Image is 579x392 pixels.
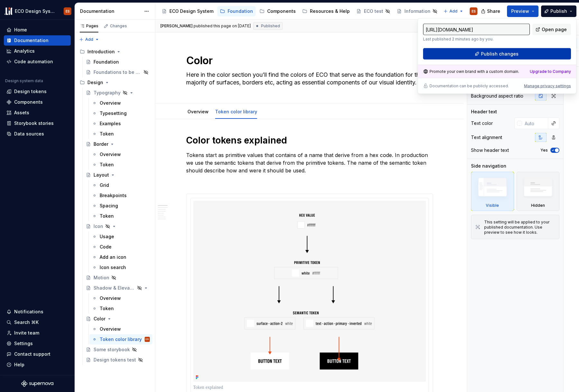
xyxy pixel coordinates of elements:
[481,51,519,57] span: Publish changes
[511,8,529,14] span: Preview
[87,48,115,55] div: Introduction
[94,223,103,230] div: Icon
[423,48,571,60] button: Publish changes
[261,23,280,29] span: Published
[4,46,71,56] a: Analytics
[14,99,43,105] div: Components
[85,37,93,42] span: Add
[146,336,149,343] div: ES
[94,274,109,281] div: Motion
[185,53,432,68] textarea: Color
[540,148,548,153] label: Yes
[77,47,152,365] div: Page tree
[4,307,71,317] button: Notifications
[430,83,509,89] p: Documentation can be publicly accessed.
[89,231,152,242] a: Usage
[472,9,476,14] div: ES
[228,8,253,14] div: Foundation
[100,110,127,117] div: Typesetting
[21,380,53,387] a: Supernova Logo
[14,58,53,65] div: Code automation
[169,8,213,14] div: ECO Design System
[471,147,509,153] div: Show header text
[100,254,126,260] div: Add an icon
[159,6,216,16] a: ECO Design System
[89,242,152,252] a: Code
[66,9,70,14] div: ES
[100,336,142,343] div: Token color library
[15,8,56,14] div: ECO Design System
[83,221,152,231] a: Icon
[83,57,152,67] a: Foundation
[94,357,136,363] div: Design tokens test
[94,69,141,75] div: Foundations to be published
[89,129,152,139] a: Token
[14,330,39,336] div: Invite team
[89,149,152,160] a: Overview
[100,233,114,240] div: Usage
[471,120,493,126] div: Text color
[89,334,152,344] a: Token color libraryES
[4,328,71,338] a: Invite team
[531,203,545,208] div: Hidden
[14,340,33,347] div: Settings
[89,160,152,170] a: Token
[100,295,121,301] div: Overview
[14,109,29,116] div: Assets
[100,192,127,199] div: Breakpoints
[4,349,71,359] button: Contact support
[100,131,114,137] div: Token
[522,118,548,129] input: Auto
[213,105,260,118] div: Token color library
[89,324,152,334] a: Overview
[1,4,73,18] button: ECO Design SystemES
[5,7,12,15] img: f0abbffb-d71d-4d32-b858-d34959bbcc23.png
[159,5,440,18] div: Page tree
[471,93,523,99] div: Background aspect ratio
[404,8,430,14] div: Information
[89,98,152,108] a: Overview
[4,97,71,107] a: Components
[194,23,251,29] div: published this page on [DATE]
[300,6,352,16] a: Resources & Help
[89,118,152,129] a: Examples
[100,213,114,219] div: Token
[14,131,44,137] div: Data sources
[215,109,257,114] a: Token color library
[423,69,519,74] div: Promote your own brand with a custom domain.
[4,57,71,67] a: Code automation
[89,211,152,221] a: Token
[4,25,71,35] a: Home
[14,37,49,44] div: Documentation
[267,8,296,14] div: Components
[310,8,350,14] div: Resources & Help
[100,264,126,271] div: Icon search
[160,23,193,29] span: [PERSON_NAME]
[484,220,555,235] div: This setting will be applied to your published documentation. Use preview to see how it looks.
[471,109,497,115] div: Header text
[487,8,500,14] span: Share
[4,35,71,46] a: Documentation
[83,67,152,77] a: Foundations to be published
[83,355,152,365] a: Design tokens test
[80,8,141,14] div: Documentation
[478,5,504,17] button: Share
[530,69,571,74] div: Upgrade to Company
[94,141,108,147] div: Border
[486,203,499,208] div: Visible
[14,120,54,126] div: Storybook stories
[83,139,152,149] a: Border
[4,118,71,128] a: Storybook stories
[80,23,98,29] div: Pages
[5,78,43,83] div: Design system data
[217,6,256,16] a: Foundation
[100,203,118,209] div: Spacing
[423,37,530,42] p: Last published 2 minutes ago by you.
[94,316,105,322] div: Color
[89,201,152,211] a: Spacing
[471,134,502,141] div: Text alignment
[185,105,211,118] div: Overview
[89,303,152,314] a: Token
[517,172,560,211] div: Hidden
[14,362,24,368] div: Help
